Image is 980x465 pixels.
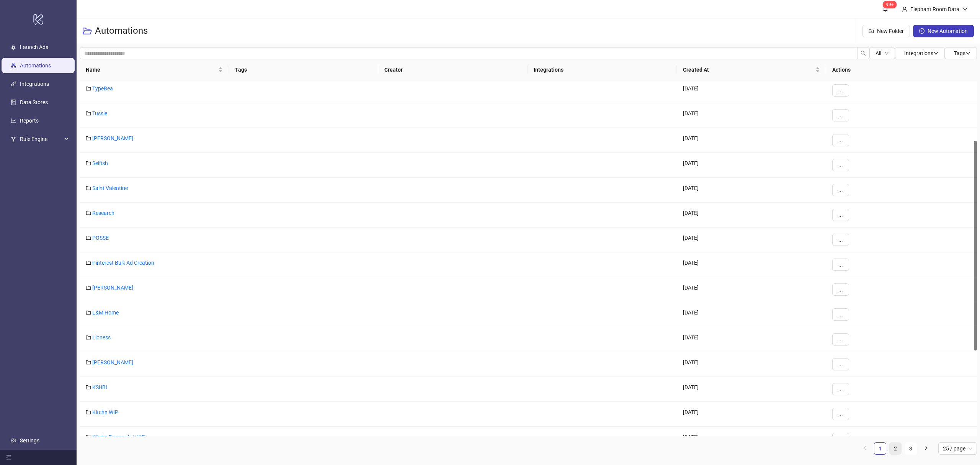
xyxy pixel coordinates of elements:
[924,446,928,450] span: right
[838,112,843,118] span: ...
[20,62,51,69] a: Automations
[83,26,92,36] span: folder-open
[920,442,932,455] button: right
[86,360,91,365] span: folder
[913,25,974,37] button: New Automation
[677,277,826,302] div: [DATE]
[677,427,826,452] div: [DATE]
[86,136,91,141] span: folder
[92,409,118,415] a: Kitchn WIP
[20,44,48,50] a: Launch Ads
[677,377,826,402] div: [DATE]
[92,309,119,316] a: L&M Home
[869,28,874,34] span: folder-add
[86,185,91,191] span: folder
[677,59,826,80] th: Created At
[92,260,154,266] a: Pinterest Bulk Ad Creation
[86,86,91,91] span: folder
[832,134,849,146] button: ...
[92,384,107,390] a: KSUBI
[92,235,109,241] a: POSSE
[945,47,977,59] button: Tagsdown
[677,153,826,178] div: [DATE]
[905,443,916,454] a: 3
[826,59,977,80] th: Actions
[884,51,889,56] span: down
[677,78,826,103] div: [DATE]
[832,109,849,121] button: ...
[838,336,843,342] span: ...
[832,184,849,196] button: ...
[874,443,886,454] a: 1
[86,65,217,74] span: Name
[86,434,91,440] span: folder
[677,178,826,203] div: [DATE]
[86,409,91,415] span: folder
[861,51,866,56] span: search
[6,455,11,460] span: menu-fold
[832,84,849,97] button: ...
[933,51,939,56] span: down
[86,385,91,390] span: folder
[920,442,932,455] li: Next Page
[883,1,897,8] sup: 1608
[832,358,849,370] button: ...
[862,25,910,37] button: New Folder
[677,128,826,153] div: [DATE]
[889,442,902,455] li: 2
[883,6,888,11] span: bell
[838,436,843,442] span: ...
[677,327,826,352] div: [DATE]
[677,302,826,327] div: [DATE]
[86,210,91,216] span: folder
[832,383,849,395] button: ...
[86,260,91,265] span: folder
[838,212,843,218] span: ...
[962,7,968,12] span: down
[907,5,962,13] div: Elephant Room Data
[869,47,895,59] button: Alldown
[832,408,849,420] button: ...
[954,50,971,56] span: Tags
[905,442,917,455] li: 3
[832,234,849,246] button: ...
[92,85,113,92] a: TypeBea
[92,210,114,216] a: Research
[965,51,971,56] span: down
[838,137,843,143] span: ...
[890,443,901,454] a: 2
[832,333,849,345] button: ...
[528,59,677,80] th: Integrations
[875,50,881,56] span: All
[677,103,826,128] div: [DATE]
[838,187,843,193] span: ...
[832,433,849,445] button: ...
[895,47,945,59] button: Integrationsdown
[20,99,48,105] a: Data Stores
[92,135,133,141] a: [PERSON_NAME]
[683,65,814,74] span: Created At
[20,437,39,444] a: Settings
[838,262,843,268] span: ...
[86,235,91,241] span: folder
[86,310,91,315] span: folder
[92,285,133,291] a: [PERSON_NAME]
[229,59,378,80] th: Tags
[86,335,91,340] span: folder
[838,411,843,417] span: ...
[92,185,128,191] a: Saint Valentine
[859,442,871,455] button: left
[92,110,107,116] a: Tussle
[86,160,91,166] span: folder
[677,203,826,228] div: [DATE]
[838,361,843,367] span: ...
[838,237,843,243] span: ...
[677,228,826,252] div: [DATE]
[11,136,16,142] span: fork
[20,81,49,87] a: Integrations
[832,283,849,296] button: ...
[677,252,826,277] div: [DATE]
[832,209,849,221] button: ...
[95,25,148,37] h3: Automations
[832,159,849,171] button: ...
